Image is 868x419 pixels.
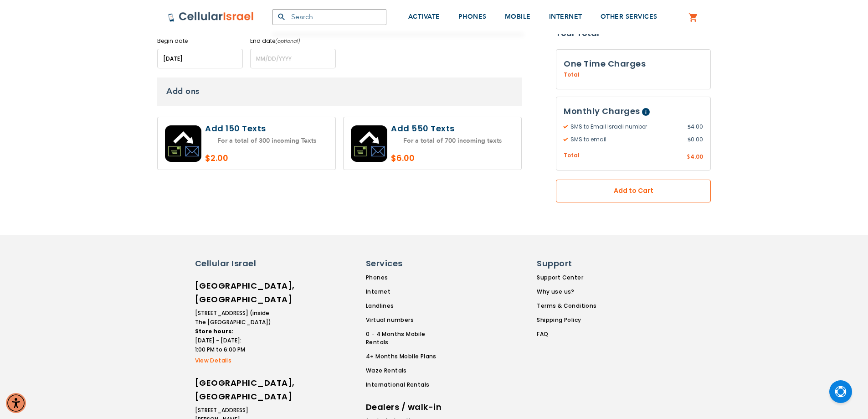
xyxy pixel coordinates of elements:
a: View Details [195,357,272,365]
h3: One Time Charges [564,57,703,71]
strong: Store hours: [195,327,233,335]
span: SMS to Email Israeli number [564,123,688,131]
a: 4+ Months Mobile Plans [366,352,449,361]
button: Add to Cart [556,180,711,202]
li: [STREET_ADDRESS] (inside The [GEOGRAPHIC_DATA]) [DATE] - [DATE]: 1:00 PM to 6:00 PM [195,309,272,354]
a: 0 - 4 Months Mobile Rentals [366,330,449,347]
span: ACTIVATE [408,12,440,21]
span: Add ons [166,86,200,97]
h6: [GEOGRAPHIC_DATA], [GEOGRAPHIC_DATA] [195,279,272,306]
span: $ [688,123,691,131]
label: Begin date [157,37,243,45]
h6: [GEOGRAPHIC_DATA], [GEOGRAPHIC_DATA] [195,376,272,403]
h6: Services [366,258,443,269]
h6: Support [537,258,591,269]
input: MM/DD/YYYY [157,49,243,68]
img: Cellular Israel Logo [168,11,254,22]
span: Help [642,108,650,116]
input: MM/DD/YYYY [250,49,336,68]
a: Waze Rentals [366,367,449,375]
span: Total [564,151,580,160]
span: $ [687,153,690,161]
a: Internet [366,288,449,296]
span: 0.00 [688,135,703,144]
input: Search [272,9,386,25]
a: Phones [366,274,449,282]
a: International Rentals [366,381,449,389]
span: SMS to email [564,135,688,144]
span: $ [688,135,691,144]
span: PHONES [458,12,487,21]
span: Monthly Charges [564,105,640,117]
span: Add to Cart [586,186,681,196]
span: Total [564,71,580,79]
a: Landlines [366,302,449,310]
a: Support Center [537,274,596,282]
span: INTERNET [549,12,582,21]
a: Virtual numbers [366,316,449,324]
label: End date [250,37,336,45]
a: Shipping Policy [537,316,596,324]
a: Terms & Conditions [537,302,596,310]
h6: Cellular Israel [195,258,272,269]
div: Accessibility Menu [6,393,26,413]
i: (optional) [275,37,300,45]
a: FAQ [537,330,596,338]
a: Why use us? [537,288,596,296]
span: 4.00 [688,123,703,131]
span: OTHER SERVICES [601,12,657,21]
span: 4.00 [690,153,703,160]
span: MOBILE [505,12,531,21]
h6: Dealers / walk-in [366,400,443,414]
